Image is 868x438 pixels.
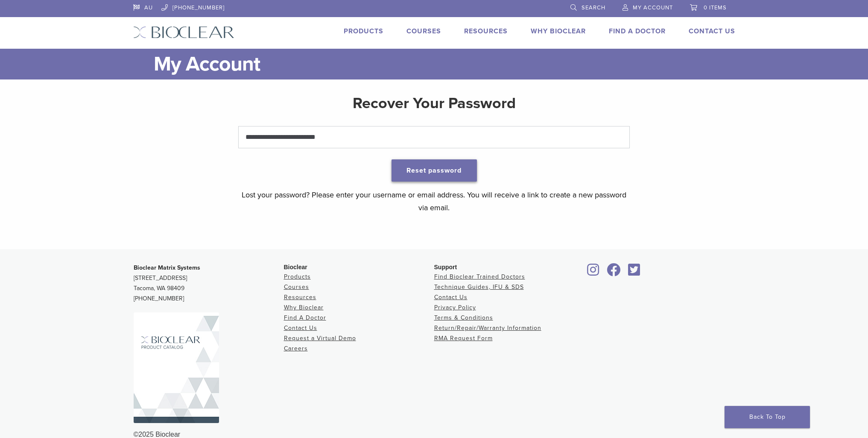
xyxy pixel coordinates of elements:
p: [STREET_ADDRESS] Tacoma, WA 98409 [PHONE_NUMBER] [134,263,284,304]
span: Support [434,264,457,270]
a: Bioclear [604,268,624,277]
button: Reset password [392,159,477,182]
strong: Bioclear Matrix Systems [134,264,200,271]
a: Contact Us [434,294,468,301]
img: Bioclear [133,26,234,38]
a: Resources [284,294,316,301]
a: Back To Top [725,406,810,428]
a: Terms & Conditions [434,314,493,321]
a: Why Bioclear [531,27,586,35]
a: Courses [406,27,441,35]
span: Bioclear [284,264,307,270]
a: Careers [284,345,308,352]
a: Products [344,27,383,35]
a: Privacy Policy [434,304,476,311]
a: Resources [464,27,508,35]
a: Contact Us [284,324,317,332]
img: Bioclear [134,312,219,423]
a: Why Bioclear [284,304,324,311]
p: Lost your password? Please enter your username or email address. You will receive a link to creat... [238,188,630,214]
h1: My Account [154,49,735,79]
a: RMA Request Form [434,335,493,342]
a: Courses [284,283,309,291]
a: Contact Us [689,27,735,35]
a: Bioclear [585,268,602,277]
a: Technique Guides, IFU & SDS [434,283,524,291]
a: Bioclear [625,268,643,277]
a: Find Bioclear Trained Doctors [434,273,525,280]
h2: Recover Your Password [238,93,630,114]
span: My Account [633,4,673,11]
a: Products [284,273,311,280]
a: Request a Virtual Demo [284,335,356,342]
a: Find A Doctor [284,314,326,321]
a: Find A Doctor [609,27,666,35]
span: 0 items [704,4,727,11]
a: Return/Repair/Warranty Information [434,324,541,332]
span: Search [582,4,605,11]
